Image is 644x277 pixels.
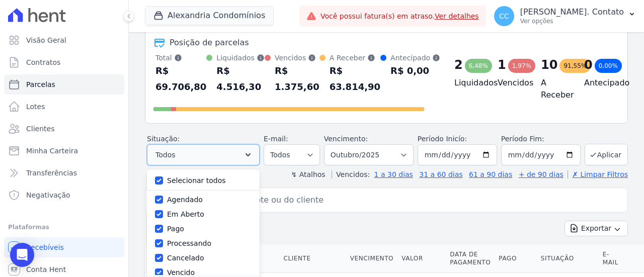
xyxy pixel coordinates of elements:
[216,53,265,63] div: Liquidados
[145,244,279,273] th: Contrato
[541,57,557,73] div: 10
[167,225,184,233] label: Pago
[4,119,124,139] a: Clientes
[397,244,446,273] th: Valor
[330,63,380,95] div: R$ 63.814,90
[418,135,467,143] label: Período Inicío:
[167,254,204,262] label: Cancelado
[155,63,206,95] div: R$ 69.706,80
[26,124,54,134] span: Clientes
[26,35,66,45] span: Visão Geral
[4,185,124,205] a: Negativação
[167,196,203,204] label: Agendado
[10,243,34,267] div: Open Intercom Messenger
[469,170,512,178] a: 61 a 90 dias
[599,244,627,273] th: E-mail
[167,210,204,218] label: Em Aberto
[508,59,535,73] div: 1,97%
[495,244,536,273] th: Pago
[390,63,440,79] div: R$ 0,00
[155,53,206,63] div: Total
[26,242,64,252] span: Recebíveis
[264,135,288,143] label: E-mail:
[4,30,124,50] a: Visão Geral
[147,135,180,143] label: Situação:
[275,53,319,63] div: Vencidos
[167,176,226,184] label: Selecionar todos
[170,37,249,49] div: Posição de parcelas
[584,77,611,89] h4: Antecipado
[26,190,70,200] span: Negativação
[419,170,462,178] a: 31 a 60 dias
[26,57,60,67] span: Contratos
[346,244,397,273] th: Vencimento
[26,168,77,178] span: Transferências
[320,11,479,22] span: Você possui fatura(s) em atraso.
[26,79,55,89] span: Parcelas
[4,141,124,161] a: Minha Carteira
[4,97,124,117] a: Lotes
[585,144,628,165] button: Aplicar
[454,57,463,73] div: 2
[537,244,599,273] th: Situação
[541,77,568,101] h4: A Receber
[26,102,45,112] span: Lotes
[584,57,593,73] div: 0
[4,74,124,95] a: Parcelas
[568,170,628,178] a: ✗ Limpar Filtros
[486,2,644,30] button: CC [PERSON_NAME]. Contato Ver opções
[275,63,319,95] div: R$ 1.375,60
[332,170,370,178] label: Vencidos:
[498,77,525,89] h4: Vencidos
[519,170,563,178] a: + de 90 dias
[167,268,195,276] label: Vencido
[26,264,66,274] span: Conta Hent
[520,17,624,25] p: Ver opções
[330,53,380,63] div: A Receber
[498,57,506,73] div: 1
[26,146,78,156] span: Minha Carteira
[147,144,260,165] button: Todos
[454,77,481,89] h4: Liquidados
[164,190,623,210] input: Buscar por nome do lote ou do cliente
[390,53,440,63] div: Antecipado
[167,239,211,247] label: Processando
[324,135,368,143] label: Vencimento:
[595,59,622,73] div: 0,00%
[4,163,124,183] a: Transferências
[8,221,120,233] div: Plataformas
[145,6,274,25] button: Alexandria Condomínios
[4,52,124,72] a: Contratos
[435,12,479,20] a: Ver detalhes
[465,59,492,73] div: 6,48%
[501,134,581,144] label: Período Fim:
[565,221,628,236] button: Exportar
[216,63,265,95] div: R$ 4.516,30
[559,59,591,73] div: 91,55%
[155,149,175,161] span: Todos
[4,237,124,257] a: Recebíveis
[499,13,509,20] span: CC
[446,244,495,273] th: Data de Pagamento
[374,170,413,178] a: 1 a 30 dias
[291,170,325,178] label: ↯ Atalhos
[520,7,624,17] p: [PERSON_NAME]. Contato
[279,244,346,273] th: Cliente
